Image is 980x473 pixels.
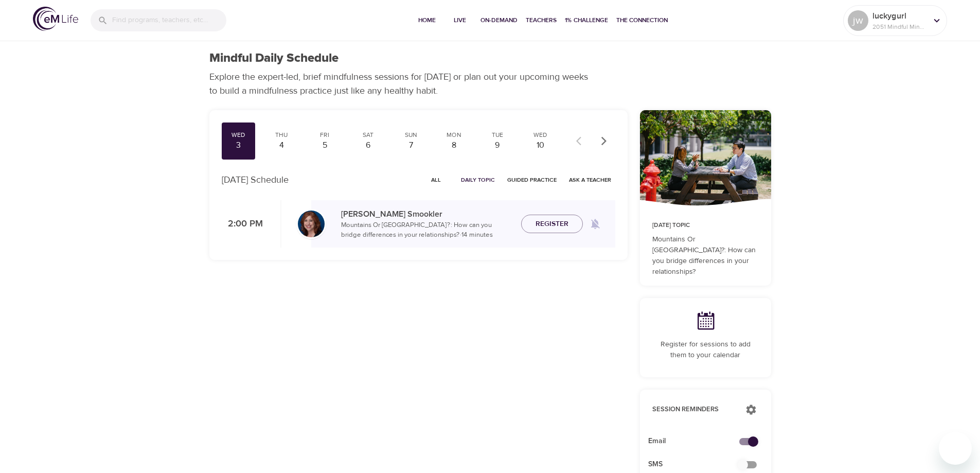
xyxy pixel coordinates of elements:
[521,215,583,234] button: Register
[485,131,510,139] div: Tue
[652,221,759,230] p: [DATE] Topic
[312,139,337,151] div: 5
[441,139,467,151] div: 8
[569,175,611,185] span: Ask a Teacher
[33,7,78,31] img: logo
[652,405,735,415] p: Session Reminders
[648,436,746,447] span: Email
[648,459,746,470] span: SMS
[398,139,424,151] div: 7
[503,172,561,188] button: Guided Practice
[565,15,608,26] span: 1% Challenge
[209,51,338,66] h1: Mindful Daily Schedule
[420,172,453,188] button: All
[222,217,263,231] p: 2:00 PM
[269,131,294,139] div: Thu
[565,172,615,188] button: Ask a Teacher
[848,10,868,31] div: jw
[652,339,759,361] p: Register for sessions to add them to your calendar
[112,9,226,31] input: Find programs, teachers, etc...
[398,131,424,139] div: Sun
[415,15,439,26] span: Home
[526,15,557,26] span: Teachers
[441,131,467,139] div: Mon
[226,139,252,151] div: 3
[872,22,927,31] p: 2051 Mindful Minutes
[652,234,759,277] p: Mountains Or [GEOGRAPHIC_DATA]?: How can you bridge differences in your relationships?
[312,131,337,139] div: Fri
[536,218,568,231] span: Register
[507,175,557,185] span: Guided Practice
[341,208,513,220] p: [PERSON_NAME] Smookler
[209,70,595,98] p: Explore the expert-led, brief mindfulness sessions for [DATE] or plan out your upcoming weeks to ...
[269,139,294,151] div: 4
[616,15,668,26] span: The Connection
[528,139,554,151] div: 10
[485,139,510,151] div: 9
[222,173,289,187] p: [DATE] Schedule
[355,139,381,151] div: 6
[448,15,472,26] span: Live
[480,15,518,26] span: On-Demand
[872,10,927,22] p: luckygurl
[583,212,608,236] span: Remind me when a class goes live every Wednesday at 2:00 PM
[298,211,325,237] img: Elaine_Smookler-min.jpg
[528,131,554,139] div: Wed
[226,131,252,139] div: Wed
[341,220,513,240] p: Mountains Or [GEOGRAPHIC_DATA]?: How can you bridge differences in your relationships? · 14 minutes
[461,175,495,185] span: Daily Topic
[457,172,499,188] button: Daily Topic
[939,432,972,465] iframe: Button to launch messaging window
[424,175,449,185] span: All
[355,131,381,139] div: Sat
